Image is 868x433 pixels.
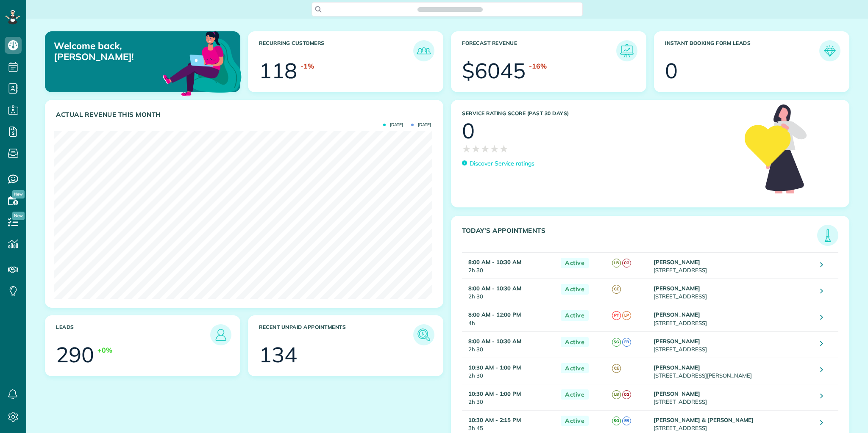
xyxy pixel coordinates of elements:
span: Active [561,310,589,321]
img: icon_leads-1bed01f49abd5b7fead27621c3d59655bb73ed531f8eeb49469d10e621d6b896.png [212,326,229,343]
img: icon_forecast_revenue-8c13a41c7ed35a8dcfafea3cbb826a0462acb37728057bba2d056411b612bbbe.png [618,42,635,59]
td: [STREET_ADDRESS] [651,279,814,305]
p: Discover Service ratings [470,159,534,168]
span: New [12,212,25,220]
span: Search ZenMaid… [426,5,474,14]
span: [DATE] [383,123,403,127]
span: CG [622,390,631,399]
div: 290 [56,344,94,365]
strong: 10:30 AM - 1:00 PM [468,390,521,397]
span: Active [561,416,589,426]
img: icon_form_leads-04211a6a04a5b2264e4ee56bc0799ec3eb69b7e499cbb523a139df1d13a81ae0.png [821,42,838,59]
span: PT [612,311,621,320]
span: Active [561,363,589,374]
td: [STREET_ADDRESS] [651,305,814,331]
strong: 8:00 AM - 10:30 AM [468,259,521,265]
img: icon_todays_appointments-901f7ab196bb0bea1936b74009e4eb5ffbc2d2711fa7634e0d609ed5ef32b18b.png [819,227,836,244]
td: [STREET_ADDRESS][PERSON_NAME] [651,358,814,384]
span: Active [561,258,589,268]
div: 0 [462,120,475,141]
strong: [PERSON_NAME] [654,259,700,265]
strong: [PERSON_NAME] [654,364,700,371]
div: $6045 [462,60,526,81]
span: LP [622,311,631,320]
td: [STREET_ADDRESS] [651,384,814,410]
span: CG [622,259,631,268]
span: ★ [481,141,490,156]
span: LB [612,390,621,399]
div: 0 [665,60,678,81]
td: 2h 30 [462,279,556,305]
td: 4h [462,305,556,331]
div: 134 [259,344,297,365]
span: LB [612,259,621,268]
strong: 8:00 AM - 10:30 AM [468,285,521,292]
img: icon_recurring_customers-cf858462ba22bcd05b5a5880d41d6543d210077de5bb9ebc9590e49fd87d84ed.png [415,42,432,59]
span: CE [612,285,621,294]
span: ★ [499,141,509,156]
td: 2h 30 [462,331,556,358]
strong: 8:00 AM - 10:30 AM [468,338,521,345]
span: Active [561,389,589,400]
h3: Recent unpaid appointments [259,324,413,345]
strong: 8:00 AM - 12:00 PM [468,311,521,318]
span: Active [561,337,589,348]
h3: Today's Appointments [462,227,817,246]
span: SG [612,416,621,425]
span: ★ [490,141,499,156]
div: -1% [300,61,314,71]
td: [STREET_ADDRESS] [651,331,814,358]
td: 2h 30 [462,358,556,384]
span: Active [561,284,589,295]
span: EB [622,338,631,347]
h3: Instant Booking Form Leads [665,40,819,61]
td: 2h 30 [462,384,556,410]
td: 2h 30 [462,253,556,279]
h3: Service Rating score (past 30 days) [462,110,736,116]
h3: Recurring Customers [259,40,413,61]
p: Welcome back, [PERSON_NAME]! [54,40,178,63]
span: ★ [462,141,471,156]
a: Discover Service ratings [462,159,534,168]
span: CE [612,364,621,373]
strong: [PERSON_NAME] & [PERSON_NAME] [654,416,754,423]
strong: 10:30 AM - 2:15 PM [468,416,521,423]
div: +0% [97,345,112,355]
h3: Actual Revenue this month [56,111,434,119]
span: [DATE] [411,123,431,127]
span: EB [622,416,631,425]
strong: 10:30 AM - 1:00 PM [468,364,521,371]
span: New [12,190,25,199]
strong: [PERSON_NAME] [654,338,700,345]
img: dashboard_welcome-42a62b7d889689a78055ac9021e634bf52bae3f8056760290aed330b23ab8690.png [161,22,243,104]
span: ★ [471,141,481,156]
img: icon_unpaid_appointments-47b8ce3997adf2238b356f14209ab4cced10bd1f174958f3ca8f1d0dd7fffeee.png [415,326,432,343]
h3: Forecast Revenue [462,40,616,61]
span: SG [612,338,621,347]
div: -16% [529,61,547,71]
strong: [PERSON_NAME] [654,285,700,292]
h3: Leads [56,324,210,345]
td: [STREET_ADDRESS] [651,253,814,279]
div: 118 [259,60,297,81]
strong: [PERSON_NAME] [654,390,700,397]
strong: [PERSON_NAME] [654,311,700,318]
